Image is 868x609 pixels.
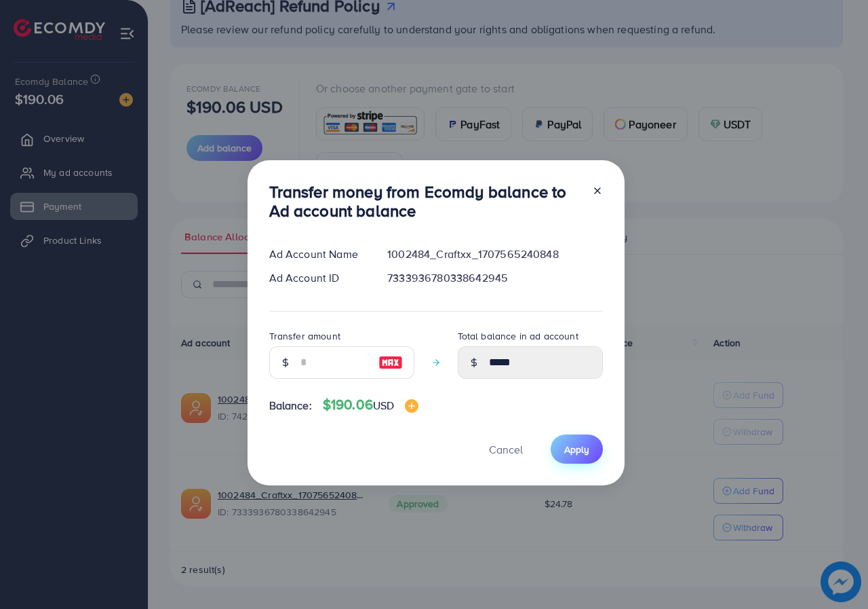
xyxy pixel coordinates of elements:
div: 1002484_Craftxx_1707565240848 [376,246,613,262]
label: Transfer amount [269,329,340,343]
div: Ad Account Name [258,246,377,262]
span: Cancel [489,442,523,457]
button: Cancel [472,435,540,464]
label: Total balance in ad account [458,329,578,343]
img: image [378,354,403,371]
span: USD [373,398,394,413]
img: image [405,399,418,413]
div: Ad Account ID [258,270,377,286]
div: 7333936780338642945 [376,270,613,286]
h4: $190.06 [323,396,419,413]
span: Apply [564,443,589,456]
button: Apply [551,435,603,464]
span: Balance: [269,398,312,413]
h3: Transfer money from Ecomdy balance to Ad account balance [269,182,581,221]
